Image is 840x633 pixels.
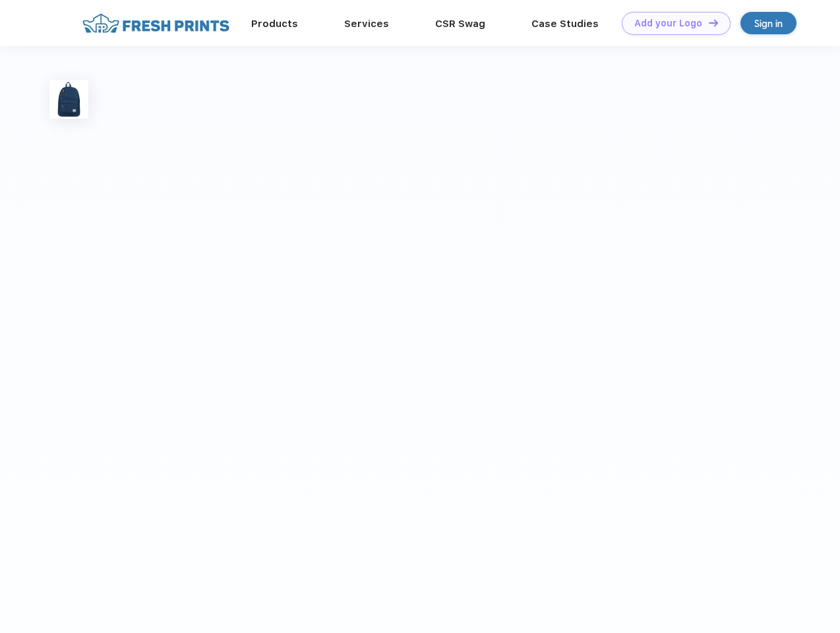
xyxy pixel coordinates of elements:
img: DT [709,19,718,26]
a: Products [251,18,298,30]
img: fo%20logo%202.webp [78,12,233,35]
img: func=resize&h=100 [49,80,88,119]
div: Sign in [754,16,783,31]
a: Sign in [740,12,796,34]
div: Add your Logo [634,18,702,29]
